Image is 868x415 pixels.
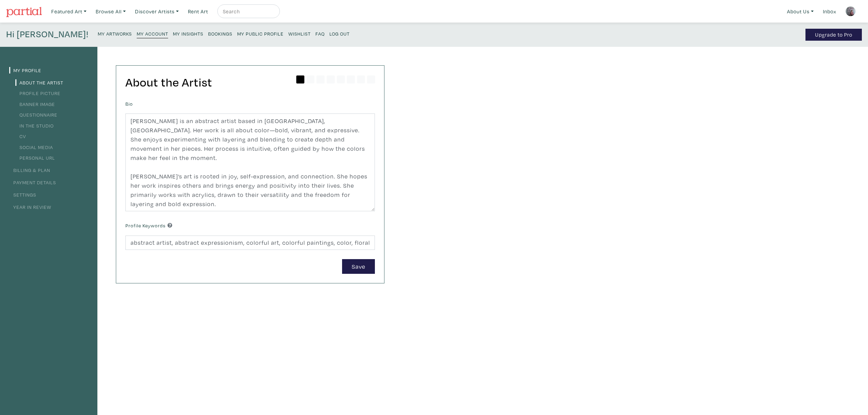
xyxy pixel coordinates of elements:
[185,4,211,18] a: Rent Art
[9,204,51,210] a: Year in Review
[845,6,856,16] img: phpThumb.php
[15,144,53,150] a: Social Media
[125,222,172,229] label: Profile Keywords
[98,29,132,38] a: My Artworks
[98,30,132,37] small: My Artworks
[15,133,26,139] a: CV
[208,29,232,38] a: Bookings
[222,7,273,16] input: Search
[15,111,57,118] a: Questionnaire
[9,191,36,198] a: Settings
[93,4,129,18] a: Browse All
[137,30,168,37] small: My Account
[15,122,54,129] a: In the Studio
[15,155,55,161] a: Personal URL
[315,29,325,38] a: FAQ
[15,90,60,96] a: Profile Picture
[237,29,284,38] a: My Public Profile
[820,4,839,18] a: Inbox
[15,79,63,86] a: About the Artist
[125,113,375,211] textarea: [PERSON_NAME] is an abstract artist based in [GEOGRAPHIC_DATA], [GEOGRAPHIC_DATA]. Her work is al...
[237,30,284,37] small: My Public Profile
[125,100,133,108] label: Bio
[6,29,89,41] h4: Hi [PERSON_NAME]!
[9,167,50,173] a: Billing & Plan
[15,101,55,107] a: Banner Image
[132,4,182,18] a: Discover Artists
[208,30,232,37] small: Bookings
[288,30,311,37] small: Wishlist
[315,30,325,37] small: FAQ
[329,30,350,37] small: Log Out
[288,29,311,38] a: Wishlist
[125,236,375,250] input: Comma-separated keywords that best describe you and your work.
[805,29,862,41] a: Upgrade to Pro
[342,259,375,274] button: Save
[173,30,203,37] small: My Insights
[9,179,56,186] a: Payment Details
[329,29,350,38] a: Log Out
[9,67,41,73] a: My Profile
[125,75,375,90] h2: About the Artist
[173,29,203,38] a: My Insights
[784,4,817,18] a: About Us
[137,29,168,38] a: My Account
[48,4,90,18] a: Featured Art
